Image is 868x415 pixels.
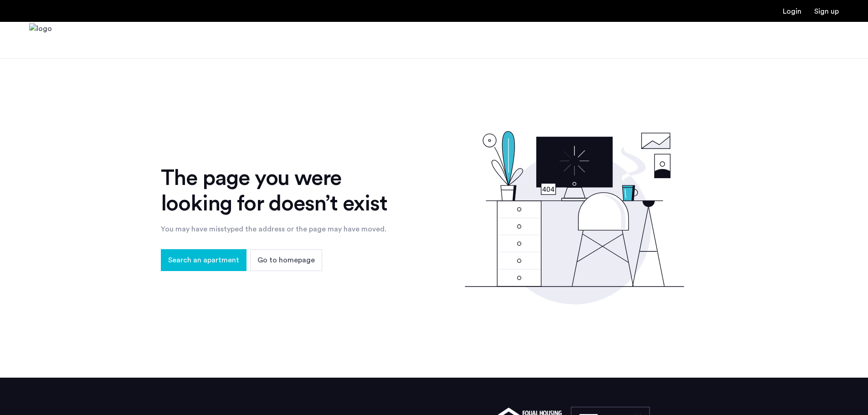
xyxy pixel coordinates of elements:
[161,224,404,235] div: You may have misstyped the address or the page may have moved.
[783,8,801,15] a: Login
[168,255,239,266] span: Search an apartment
[250,249,322,271] button: button
[29,23,52,57] img: logo
[29,23,52,57] a: Cazamio Logo
[161,165,404,216] div: The page you were looking for doesn’t exist
[161,249,247,271] button: button
[257,255,315,266] span: Go to homepage
[814,8,839,15] a: Registration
